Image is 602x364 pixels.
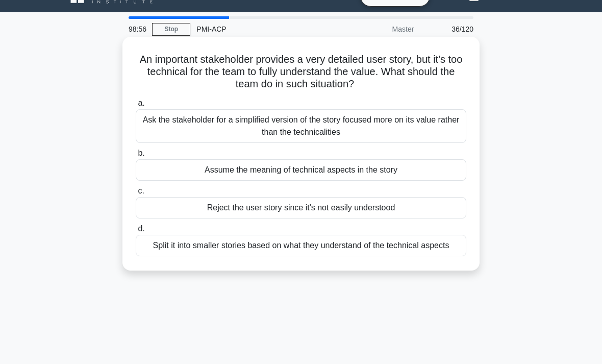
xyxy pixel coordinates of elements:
a: Stop [152,23,190,36]
div: Assume the meaning of technical aspects in the story [136,159,466,181]
span: c. [138,186,144,195]
h5: An important stakeholder provides a very detailed user story, but it's too technical for the team... [135,53,467,91]
span: d. [138,224,144,233]
div: 36/120 [420,19,480,39]
div: Reject the user story since it's not easily understood [136,197,466,219]
div: Master [331,19,420,39]
div: PMI-ACP [190,19,331,39]
div: Split it into smaller stories based on what they understand of the technical aspects [136,235,466,256]
span: b. [138,149,144,157]
div: Ask the stakeholder for a simplified version of the story focused more on its value rather than t... [136,109,466,143]
div: 98:56 [122,19,152,39]
span: a. [138,99,144,107]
